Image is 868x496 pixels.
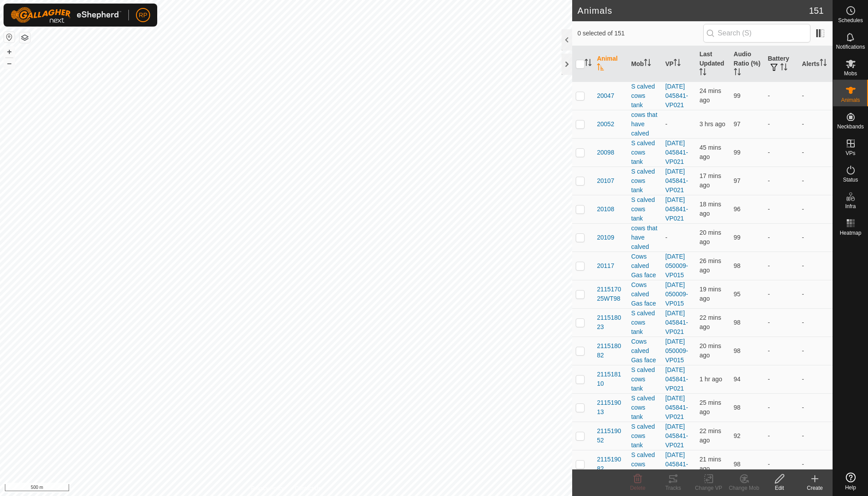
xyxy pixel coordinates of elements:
td: - [798,422,833,450]
span: Infra [845,204,856,209]
td: - [764,308,798,337]
div: Create [797,484,833,492]
div: S calved cows tank [631,195,658,223]
a: Help [833,469,868,494]
th: Alerts [798,46,833,82]
div: Cows calved Gas face [631,280,658,308]
span: 20052 [597,120,614,129]
p-sorticon: Activate to sort [674,60,681,67]
div: Change Mob [726,484,762,492]
td: - [764,223,798,252]
span: 98 [734,347,741,354]
span: 211519082 [597,455,624,473]
td: - [764,422,798,450]
span: 11 Oct 2025 at 5:38 AM [699,314,721,330]
div: Cows calved Gas face [631,252,658,280]
p-sorticon: Activate to sort [644,60,651,67]
span: 11 Oct 2025 at 5:35 AM [699,399,721,415]
span: 11 Oct 2025 at 5:42 AM [699,201,721,217]
th: Last Updated [696,46,730,82]
button: – [4,58,15,69]
button: + [4,46,15,57]
span: RP [139,11,147,20]
span: 11 Oct 2025 at 5:38 AM [699,456,721,472]
app-display-virtual-paddock-transition: - [665,234,667,241]
a: [DATE] 050009-VP015 [665,338,688,364]
a: [DATE] 045841-VP021 [665,366,688,392]
th: Audio Ratio (%) [730,46,764,82]
td: - [798,110,833,138]
div: Change VP [691,484,726,492]
span: 95 [734,291,741,298]
a: [DATE] 050009-VP015 [665,253,688,279]
p-sorticon: Activate to sort [820,60,827,67]
a: [DATE] 045841-VP021 [665,139,688,165]
p-sorticon: Activate to sort [780,65,787,72]
div: Tracks [655,484,691,492]
td: - [764,138,798,167]
td: - [798,195,833,223]
td: - [798,223,833,252]
h2: Animals [577,5,809,16]
a: [DATE] 045841-VP021 [665,395,688,420]
td: - [764,365,798,393]
td: - [764,167,798,195]
span: 20107 [597,176,614,186]
p-sorticon: Activate to sort [585,60,592,67]
span: Delete [630,485,646,491]
span: Schedules [838,18,863,23]
p-sorticon: Activate to sort [699,70,706,77]
span: 151 [809,4,824,17]
span: 97 [734,120,741,128]
span: 11 Oct 2025 at 5:37 AM [699,427,721,444]
app-display-virtual-paddock-transition: - [665,120,667,128]
div: S calved cows tank [631,422,658,450]
td: - [764,81,798,110]
span: 99 [734,149,741,156]
div: S calved cows tank [631,365,658,393]
span: 20109 [597,233,614,242]
div: Edit [762,484,797,492]
span: 211518023 [597,313,624,332]
button: Map Layers [19,32,30,43]
div: S calved cows tank [631,167,658,195]
span: Neckbands [837,124,864,129]
div: cows that have calved [631,224,658,252]
span: 11 Oct 2025 at 5:43 AM [699,172,721,189]
span: 97 [734,177,741,184]
span: Animals [841,97,860,103]
span: 211519052 [597,426,624,445]
th: Battery [764,46,798,82]
td: - [798,138,833,167]
a: [DATE] 045841-VP021 [665,83,688,108]
span: 20047 [597,91,614,101]
span: 0 selected of 151 [577,29,703,38]
td: - [798,308,833,337]
img: Gallagher Logo [11,7,121,23]
td: - [798,81,833,110]
span: 11 Oct 2025 at 2:38 AM [699,120,725,128]
span: VPs [845,151,855,156]
span: 98 [734,404,741,411]
span: 99 [734,92,741,99]
span: 92 [734,432,741,439]
div: S calved cows tank [631,139,658,167]
span: Help [845,485,856,490]
div: Cows calved Gas face [631,337,658,365]
button: Reset Map [4,32,15,43]
td: - [764,450,798,478]
p-sorticon: Activate to sort [734,70,741,77]
span: 20108 [597,205,614,214]
div: S calved cows tank [631,450,658,478]
div: S calved cows tank [631,394,658,422]
span: 94 [734,376,741,383]
td: - [798,450,833,478]
td: - [798,393,833,422]
span: 20098 [597,148,614,157]
input: Search (S) [703,24,810,43]
a: [DATE] 045841-VP021 [665,423,688,449]
td: - [798,252,833,280]
span: 211517025WT98 [597,285,624,303]
a: [DATE] 050009-VP015 [665,281,688,307]
a: [DATE] 045841-VP021 [665,168,688,194]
